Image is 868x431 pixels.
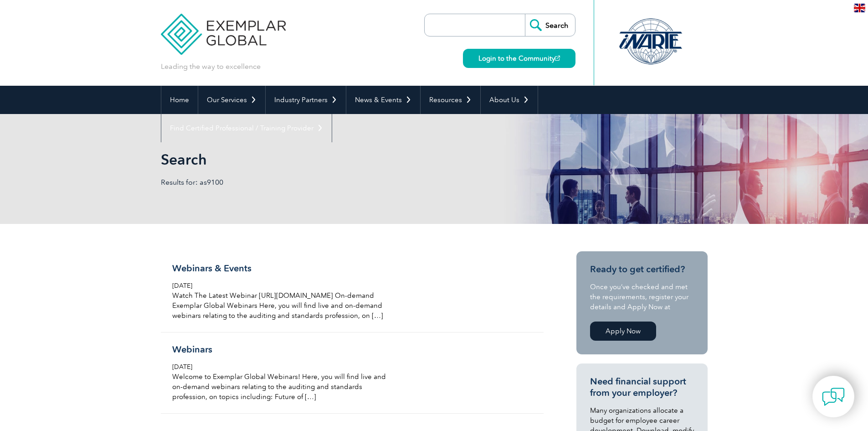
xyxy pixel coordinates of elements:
a: Login to the Community [463,49,575,68]
a: Our Services [198,86,265,114]
p: Watch The Latest Webinar [URL][DOMAIN_NAME] On-demand Exemplar Global Webinars Here, you will fin... [172,291,388,321]
h3: Webinars [172,344,388,355]
a: Home [161,86,198,114]
h3: Ready to get certified? [590,264,694,275]
h3: Webinars & Events [172,263,388,274]
p: Leading the way to excellence [161,62,261,72]
a: Resources [421,86,480,114]
a: Webinars & Events [DATE] Watch The Latest Webinar [URL][DOMAIN_NAME] On-demand Exemplar Global We... [161,251,544,332]
a: Apply Now [590,322,656,341]
p: Welcome to Exemplar Global Webinars! Here, you will find live and on-demand webinars relating to ... [172,372,388,402]
span: [DATE] [172,282,192,290]
h3: Need financial support from your employer? [590,376,694,399]
img: contact-chat.png [822,385,845,408]
input: Search [525,14,575,36]
a: About Us [481,86,538,114]
span: [DATE] [172,363,192,371]
h1: Search [161,151,511,168]
a: News & Events [346,86,420,114]
a: Webinars [DATE] Welcome to Exemplar Global Webinars! Here, you will find live and on-demand webin... [161,332,544,414]
a: Industry Partners [266,86,346,114]
p: Results for: as9100 [161,177,434,187]
img: open_square.png [555,56,560,61]
a: Find Certified Professional / Training Provider [161,114,332,142]
img: en [854,4,865,12]
p: Once you’ve checked and met the requirements, register your details and Apply Now at [590,282,694,312]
